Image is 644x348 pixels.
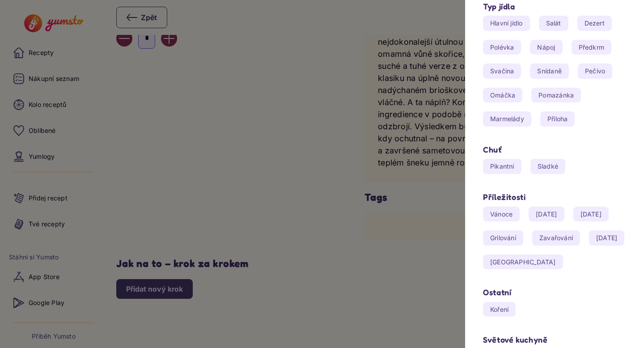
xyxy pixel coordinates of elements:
h3: Světové kuchyně [483,335,626,345]
yumsto-tag: Pomazánka [531,88,581,103]
yumsto-tag: [DATE] [573,207,609,222]
yumsto-tag: Grilování [483,230,523,246]
yumsto-tag: Hlavní jídlo [483,16,530,31]
h3: Typ jídla [483,1,626,12]
yumsto-tag: Zavařování [532,230,580,246]
yumsto-tag: Polévka [483,40,521,55]
yumsto-tag: Pečivo [578,64,612,79]
yumsto-tag: Nápoj [530,40,562,55]
yumsto-tag: Příloha [540,111,575,127]
yumsto-tag: [DATE] [589,230,624,246]
yumsto-tag: Dezert [577,16,612,31]
yumsto-tag: Snídaně [530,64,568,79]
yumsto-tag: Předkrm [572,40,611,55]
yumsto-tag: Koření [483,302,516,317]
yumsto-tag: Marmelády [483,111,531,127]
yumsto-tag: Sladké [530,159,565,174]
yumsto-tag: [DATE] [529,207,564,222]
yumsto-tag: [GEOGRAPHIC_DATA] [483,255,563,270]
yumsto-tag: Pikantní [483,159,521,174]
h3: Chuť [483,144,626,155]
yumsto-tag: Salát [539,16,568,31]
yumsto-tag: Svačina [483,64,521,79]
h3: Příležitosti [483,192,626,202]
yumsto-tag: Omáčka [483,88,522,103]
h3: Ostatní [483,287,626,297]
yumsto-tag: Vánoce [483,207,520,222]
